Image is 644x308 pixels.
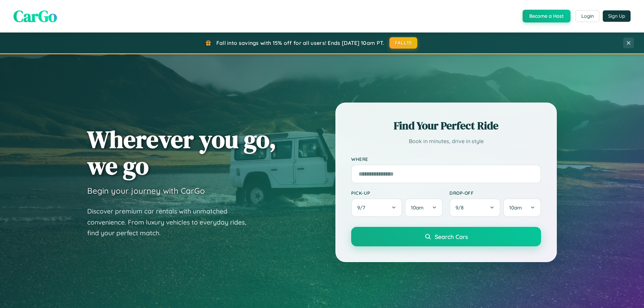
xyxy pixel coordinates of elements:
[455,204,467,211] span: 9 / 8
[523,10,571,22] button: Become a Host
[87,126,276,179] h1: Wherever you go, we go
[87,186,205,196] h3: Begin your journey with CarGo
[351,156,541,162] label: Where
[435,233,468,240] span: Search Cars
[351,227,541,246] button: Search Cars
[503,198,541,217] button: 10am
[449,198,500,217] button: 9/8
[509,204,522,211] span: 10am
[576,10,599,22] button: Login
[405,198,443,217] button: 10am
[389,37,418,49] button: FALL15
[449,190,541,196] label: Drop-off
[357,204,369,211] span: 9 / 7
[603,10,631,22] button: Sign Up
[411,204,424,211] span: 10am
[351,190,443,196] label: Pick-up
[87,206,255,239] p: Discover premium car rentals with unmatched convenience. From luxury vehicles to everyday rides, ...
[351,198,402,217] button: 9/7
[13,5,57,27] span: CarGo
[351,118,541,133] h2: Find Your Perfect Ride
[216,40,384,46] span: Fall into savings with 15% off for all users! Ends [DATE] 10am PT.
[351,136,541,146] p: Book in minutes, drive in style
